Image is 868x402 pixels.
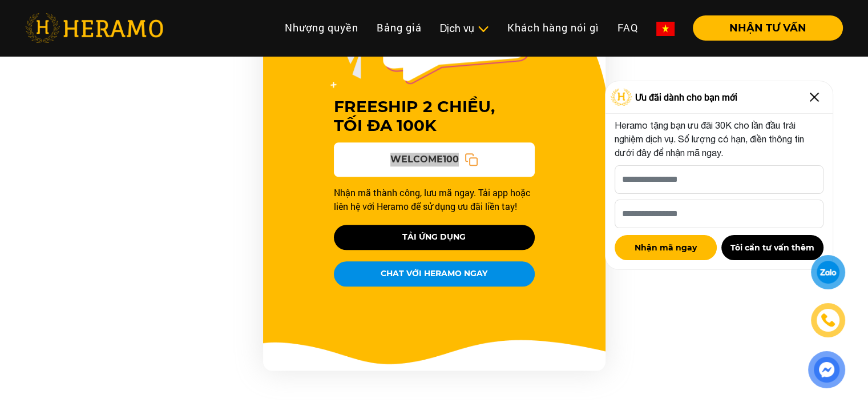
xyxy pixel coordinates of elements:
p: Nhận mã thành công, lưu mã ngay. Tải app hoặc liên hệ với Heramo để sử dụng ưu đãi liền tay! [334,186,535,213]
button: NHẬN TƯ VẤN [693,15,843,41]
h3: FREESHIP 2 CHIỀU, TỐI ĐA 100K [334,97,535,136]
span: Ưu đãi dành cho bạn mới [635,90,737,104]
a: Khách hàng nói gì [498,15,608,40]
button: TẢI ỨNG DỤNG [334,225,535,250]
button: CHAT VỚI HERAMO NGAY [334,261,535,286]
a: Bảng giá [368,15,431,40]
img: vn-flag.png [656,22,675,36]
p: Heramo tặng bạn ưu đãi 30K cho lần đầu trải nghiệm dịch vụ. Số lượng có hạn, điền thông tin dưới ... [615,118,823,160]
div: Dịch vụ [440,21,489,36]
img: subToggleIcon [477,23,489,35]
img: heramo-logo.png [25,13,163,43]
span: WELCOME100 [390,153,459,166]
img: Close [805,88,823,106]
button: Nhận mã ngay [615,235,717,260]
a: NHẬN TƯ VẤN [684,23,843,33]
a: Nhượng quyền [276,15,368,40]
button: Tôi cần tư vấn thêm [721,235,823,260]
img: Logo [611,89,632,106]
a: FAQ [608,15,647,40]
a: phone-icon [813,305,843,336]
img: phone-icon [822,314,835,327]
